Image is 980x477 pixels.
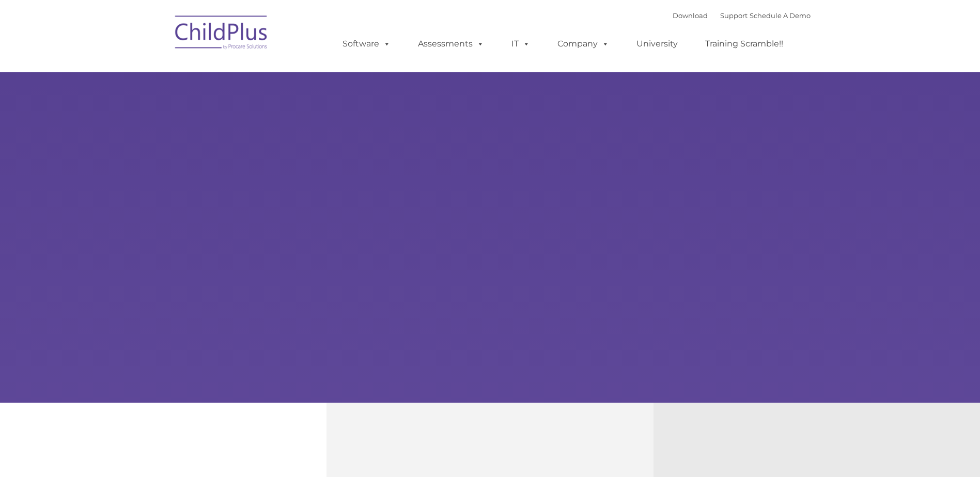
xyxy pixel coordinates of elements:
font: | [673,11,811,20]
a: Training Scramble!! [695,34,794,54]
a: IT [501,34,540,54]
a: Download [673,11,708,20]
a: Support [720,11,748,20]
a: Schedule A Demo [750,11,811,20]
a: Assessments [408,34,494,54]
a: Company [547,34,619,54]
a: University [626,34,688,54]
a: Software [332,34,401,54]
img: ChildPlus by Procare Solutions [170,8,273,60]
